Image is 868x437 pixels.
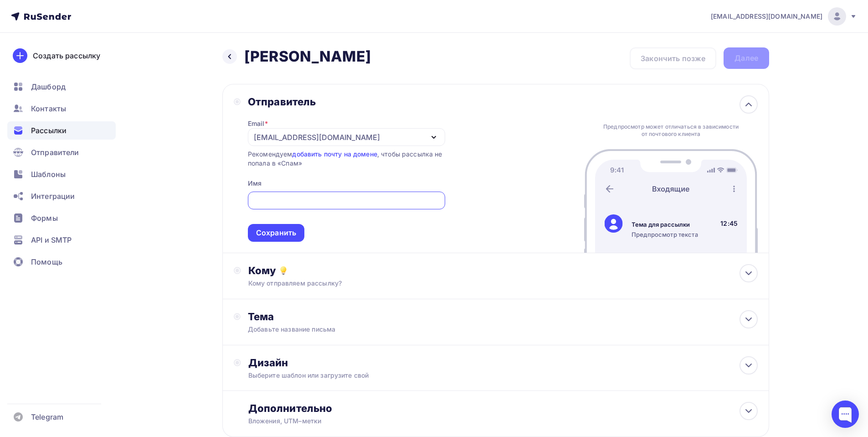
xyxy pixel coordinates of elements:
div: Создать рассылку [33,50,100,61]
div: Кому отправляем рассылку? [248,279,707,288]
span: API и SMTP [31,234,72,245]
div: Дизайн [248,356,758,369]
a: Дашборд [7,78,116,96]
div: 12:45 [720,219,738,228]
div: Email [248,119,268,128]
span: [EMAIL_ADDRESS][DOMAIN_NAME] [711,12,822,21]
div: Имя [248,179,262,188]
span: Контакты [31,103,66,114]
div: Кому [248,264,758,277]
a: добавить почту на домене [292,150,377,158]
div: Добавьте название письма [248,325,410,334]
span: Шаблоны [31,169,66,180]
div: Выберите шаблон или загрузите свой [248,371,707,380]
div: Отправитель [248,95,445,108]
a: Формы [7,209,116,227]
span: Telegram [31,411,63,422]
div: Вложения, UTM–метки [248,416,707,426]
a: Отправители [7,143,116,161]
a: [EMAIL_ADDRESS][DOMAIN_NAME] [711,7,857,26]
span: Рассылки [31,125,67,136]
span: Интеграции [31,191,75,202]
span: Дашборд [31,81,66,92]
div: Предпросмотр текста [632,230,698,239]
a: Шаблоны [7,165,116,183]
span: Помощь [31,256,62,267]
a: Контакты [7,99,116,118]
span: Формы [31,213,58,224]
span: Отправители [31,147,79,158]
div: Тема [248,310,428,323]
div: [EMAIL_ADDRESS][DOMAIN_NAME] [254,132,380,143]
div: Сохранить [256,228,296,238]
div: Дополнительно [248,402,758,415]
h2: [PERSON_NAME] [244,47,371,66]
div: Предпросмотр может отличаться в зависимости от почтового клиента [601,123,741,138]
div: Рекомендуем , чтобы рассылка не попала в «Спам» [248,150,445,168]
a: Рассылки [7,121,116,140]
div: Тема для рассылки [632,220,698,229]
button: [EMAIL_ADDRESS][DOMAIN_NAME] [248,128,445,146]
